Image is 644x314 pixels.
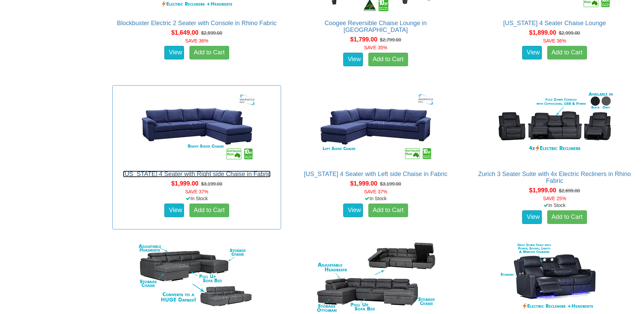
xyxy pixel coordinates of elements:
[136,89,258,164] img: Arizona 4 Seater with Right side Chaise in Fabric
[290,195,461,202] div: In Stock
[117,20,277,27] a: Blockbuster Electric 2 Seater with Console in Rhino Fabric
[201,181,222,187] del: $3,199.00
[478,171,631,184] a: Zurich 3 Seater Suite with 4x Electric Recliners in Rhino Fabric
[368,204,408,217] a: Add to Cart
[522,210,542,224] a: View
[171,29,199,36] span: $1,649.00
[185,38,208,43] font: SAVE 36%
[494,89,616,164] img: Zurich 3 Seater Suite with 4x Electric Recliners in Rhino Fabric
[189,46,229,59] a: Add to Cart
[559,188,580,193] del: $2,699.00
[380,181,401,187] del: $3,199.00
[304,171,447,177] a: [US_STATE] 4 Seater with Left side Chaise in Fabric
[364,45,387,50] font: SAVE 35%
[522,46,542,59] a: View
[529,29,556,36] span: $1,899.00
[189,204,229,217] a: Add to Cart
[559,30,580,36] del: $2,999.00
[380,37,401,42] del: $2,799.00
[123,171,271,177] a: [US_STATE] 4 Seater with Right side Chaise in Fabric
[547,46,587,59] a: Add to Cart
[164,46,184,59] a: View
[343,204,363,217] a: View
[543,196,566,201] font: SAVE 25%
[315,89,437,164] img: Arizona 4 Seater with Left side Chaise in Fabric
[350,180,377,187] span: $1,999.00
[171,180,199,187] span: $1,999.00
[325,20,427,33] a: Coogee Reversible Chaise Lounge in [GEOGRAPHIC_DATA]
[368,53,408,66] a: Add to Cart
[201,30,222,36] del: $2,599.00
[343,53,363,66] a: View
[547,210,587,224] a: Add to Cart
[350,36,377,43] span: $1,799.00
[111,195,282,202] div: In Stock
[469,202,640,209] div: In Stock
[364,189,387,194] font: SAVE 37%
[543,38,566,43] font: SAVE 36%
[503,20,606,27] a: [US_STATE] 4 Seater Chaise Lounge
[529,187,556,194] span: $1,999.00
[164,204,184,217] a: View
[185,189,208,194] font: SAVE 37%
